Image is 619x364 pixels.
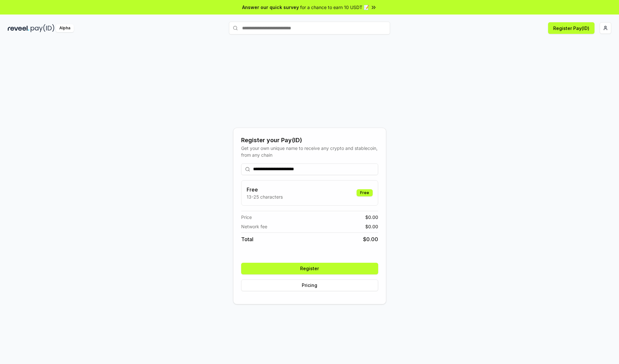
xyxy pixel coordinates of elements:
[241,263,378,274] button: Register
[241,223,267,230] span: Network fee
[247,193,283,200] p: 13-25 characters
[363,235,378,243] span: $ 0.00
[8,24,29,32] img: reveel_dark
[241,235,253,243] span: Total
[247,186,283,193] h3: Free
[300,4,369,11] span: for a chance to earn 10 USDT 📝
[365,223,378,230] span: $ 0.00
[365,214,378,221] span: $ 0.00
[357,189,373,196] div: Free
[242,4,299,11] span: Answer our quick survey
[241,136,378,145] div: Register your Pay(ID)
[31,24,54,32] img: pay_id
[241,145,378,158] div: Get your own unique name to receive any crypto and stablecoin, from any chain
[241,280,378,291] button: Pricing
[548,22,594,34] button: Register Pay(ID)
[241,214,252,221] span: Price
[56,24,74,32] div: Alpha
